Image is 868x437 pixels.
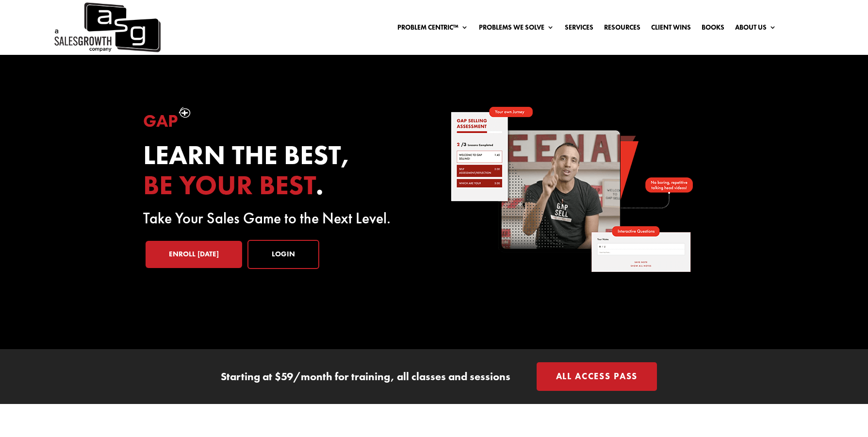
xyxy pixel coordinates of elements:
[143,140,418,205] h2: Learn the best, .
[146,241,242,268] a: Enroll [DATE]
[143,110,178,132] span: Gap
[397,24,468,34] a: Problem Centric™
[247,240,319,269] a: Login
[651,24,691,34] a: Client Wins
[179,107,191,118] img: plus-symbol-white
[143,168,316,202] span: be your best
[450,107,693,272] img: self-paced-sales-course-online
[565,24,593,34] a: Services
[604,24,640,34] a: Resources
[537,362,657,391] a: All Access Pass
[143,213,418,224] p: Take Your Sales Game to the Next Level.
[735,24,776,34] a: About Us
[479,24,554,34] a: Problems We Solve
[702,24,724,34] a: Books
